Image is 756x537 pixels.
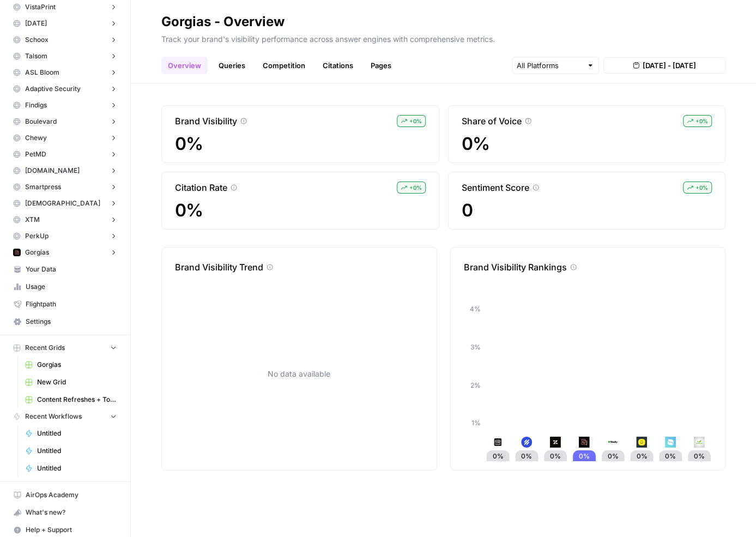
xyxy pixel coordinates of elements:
[175,261,263,274] p: Brand Visibility Trend
[25,117,57,126] span: Boulevard
[695,117,708,125] span: + 0 %
[25,19,47,28] span: [DATE]
[469,305,480,313] tspan: 4%
[25,149,46,159] span: PetMD
[9,146,122,162] button: PetMD
[579,452,590,460] text: 0%
[26,282,117,292] span: Usage
[25,68,59,77] span: ASL Bloom
[462,181,529,194] p: Sentiment Score
[9,295,122,313] a: Flightpath
[161,13,285,31] div: Gorgias - Overview
[694,452,705,460] text: 0%
[665,437,676,448] img: eh7wgny49dcfyskh1w65vncawo4x
[9,97,122,113] button: Findigs
[462,201,712,220] span: 0
[492,437,503,448] img: clsdiv3loubnja2bcnyta2vc2n65
[470,343,480,351] tspan: 3%
[471,419,480,427] tspan: 1%
[212,57,252,74] a: Queries
[26,299,117,309] span: Flightpath
[9,486,122,504] a: AirOps Academy
[643,60,696,71] span: [DATE] - [DATE]
[20,442,122,460] a: Untitled
[603,57,725,74] button: [DATE] - [DATE]
[9,504,122,521] button: What's new?
[20,391,122,408] a: Content Refreshes + Topical Authority
[25,343,65,353] span: Recent Grids
[37,377,117,387] span: New Grid
[364,57,398,74] a: Pages
[470,381,480,389] tspan: 2%
[25,100,47,110] span: Findigs
[9,228,122,244] button: PerkUp
[579,437,590,448] img: a3dpw43elaxzrvw23siemf1bj9ym
[37,360,117,370] span: Gorgias
[695,183,708,192] span: + 0 %
[13,249,21,256] img: a3dpw43elaxzrvw23siemf1bj9ym
[462,134,712,154] span: 0%
[9,130,122,146] button: Chewy
[26,264,117,274] span: Your Data
[636,437,647,448] img: o2ridxwk6nn77f0mtr593r0stkgz
[268,369,330,379] p: No data available
[550,437,561,448] img: 3v63ml8e9yl9t3trju1lxlq4f8d0
[521,452,532,460] text: 0%
[9,162,122,179] button: [DOMAIN_NAME]
[25,182,61,192] span: Smartpress
[25,412,82,421] span: Recent Workflows
[175,114,237,128] p: Brand Visibility
[25,166,80,176] span: [DOMAIN_NAME]
[694,437,705,448] img: b0ydu5ut7bcb60z4n0xcwnbst9ko
[20,373,122,391] a: New Grid
[25,35,49,45] span: Schoox
[175,201,426,220] span: 0%
[37,463,117,473] span: Untitled
[9,278,122,295] a: Usage
[409,117,422,125] span: + 0 %
[20,425,122,442] a: Untitled
[665,452,676,460] text: 0%
[9,81,122,97] button: Adaptive Security
[25,215,40,225] span: XTM
[25,51,47,61] span: Talsom
[20,356,122,373] a: Gorgias
[9,64,122,81] button: ASL Bloom
[9,504,121,521] div: What's new?
[9,179,122,195] button: Smartpress
[256,57,312,74] a: Competition
[175,134,426,154] span: 0%
[9,212,122,228] button: XTM
[9,32,122,48] button: Schoox
[26,317,117,327] span: Settings
[9,408,122,425] button: Recent Workflows
[492,452,503,460] text: 0%
[9,195,122,212] button: [DEMOGRAPHIC_DATA]
[316,57,360,74] a: Citations
[550,452,561,460] text: 0%
[9,261,122,278] a: Your Data
[9,313,122,330] a: Settings
[26,490,117,500] span: AirOps Academy
[607,452,618,460] text: 0%
[462,114,522,128] p: Share of Voice
[161,31,725,45] p: Track your brand's visibility performance across answer engines with comprehensive metrics.
[9,340,122,356] button: Recent Grids
[37,446,117,456] span: Untitled
[25,2,56,12] span: VistaPrint
[517,60,582,71] input: All Platforms
[25,248,49,257] span: Gorgias
[9,113,122,130] button: Boulevard
[464,261,567,274] p: Brand Visibility Rankings
[25,198,100,208] span: [DEMOGRAPHIC_DATA]
[20,460,122,477] a: Untitled
[175,181,227,194] p: Citation Rate
[25,84,81,94] span: Adaptive Security
[607,437,618,448] img: q3gco0ztvih9mhrdpyzj7sb8s90u
[25,231,49,241] span: PerkUp
[9,15,122,32] button: [DATE]
[37,395,117,405] span: Content Refreshes + Topical Authority
[409,183,422,192] span: + 0 %
[636,452,647,460] text: 0%
[37,429,117,438] span: Untitled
